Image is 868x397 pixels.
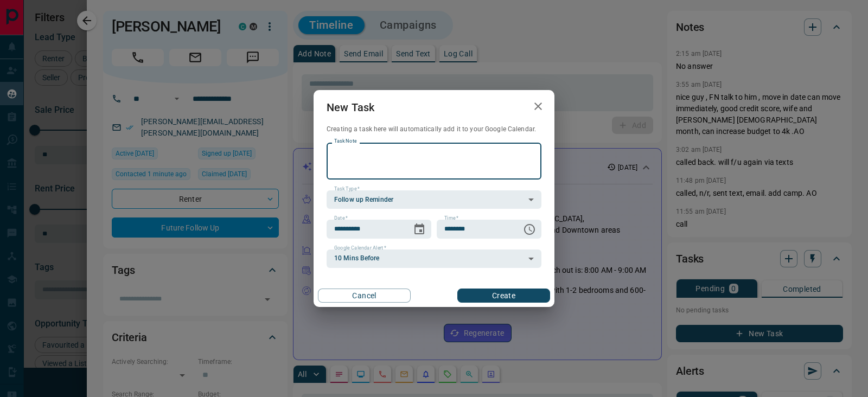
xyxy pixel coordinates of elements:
[318,289,411,303] button: Cancel
[327,249,541,268] div: 10 Mins Before
[334,215,348,222] label: Date
[334,245,386,252] label: Google Calendar Alert
[327,190,541,209] div: Follow up Reminder
[457,289,550,303] button: Create
[334,138,356,145] label: Task Note
[327,125,541,134] p: Creating a task here will automatically add it to your Google Calendar.
[314,90,387,125] h2: New Task
[519,219,540,240] button: Choose time, selected time is 6:00 AM
[444,215,458,222] label: Time
[334,185,360,193] label: Task Type
[409,219,430,240] button: Choose date, selected date is Aug 20, 2025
